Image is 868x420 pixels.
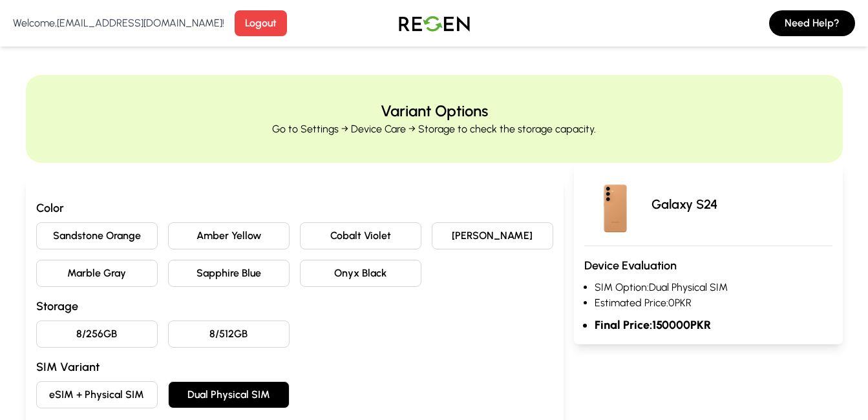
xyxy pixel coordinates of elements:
li: Final Price: 150000 PKR [595,316,832,334]
button: Onyx Black [300,260,421,287]
h3: Color [36,199,553,217]
button: Logout [235,10,287,36]
button: Dual Physical SIM [168,381,290,408]
h2: Variant Options [381,101,488,121]
img: Logo [389,5,480,41]
button: Marble Gray [36,260,158,287]
p: Welcome, [EMAIL_ADDRESS][DOMAIN_NAME] ! [13,16,224,31]
button: 8/512GB [168,320,290,348]
button: Need Help? [769,10,855,36]
button: Cobalt Violet [300,222,421,249]
button: Sandstone Orange [36,222,158,249]
h3: SIM Variant [36,358,553,376]
button: Amber Yellow [168,222,290,249]
p: Galaxy S24 [651,195,717,213]
p: Go to Settings → Device Care → Storage to check the storage capacity. [272,121,596,137]
h3: Storage [36,297,553,315]
button: eSIM + Physical SIM [36,381,158,408]
li: SIM Option: Dual Physical SIM [595,280,832,295]
button: [PERSON_NAME] [432,222,553,249]
button: 8/256GB [36,320,158,348]
h3: Device Evaluation [584,257,832,275]
img: Galaxy S24 [584,173,646,235]
li: Estimated Price: 0 PKR [595,295,832,311]
button: Sapphire Blue [168,260,290,287]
